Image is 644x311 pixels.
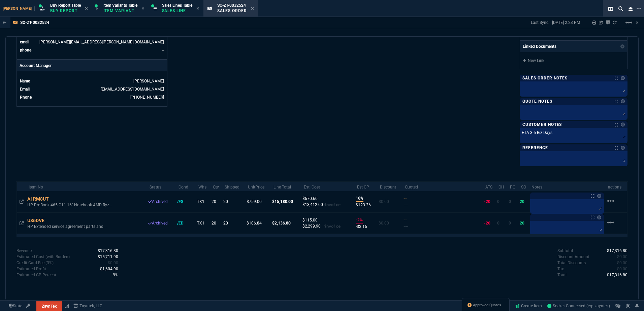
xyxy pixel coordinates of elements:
[523,43,556,49] p: Linked Documents
[20,39,164,45] tr: todd.levi@vphealth.org
[356,202,376,208] p: $123.36
[557,248,573,254] p: undefined
[356,217,363,223] p: -2%
[271,181,301,191] th: Line Total
[522,99,552,104] p: Quote Notes
[547,303,610,309] a: 8ycHSJ5kE4sBlC8yAACo
[20,94,164,101] tr: undefined
[196,181,210,191] th: Whs
[611,260,628,266] p: spec.value
[26,181,147,191] th: Item No
[611,254,628,260] p: spec.value
[98,248,118,253] span: 17316.8
[177,220,190,226] div: /ED
[483,181,496,191] th: ATS
[3,20,6,25] nx-icon: Back to Table
[27,217,51,224] div: U86DVE
[217,8,247,13] p: Sales Order
[91,254,118,260] p: spec.value
[518,181,529,191] th: SO
[324,202,341,208] p: invoice
[605,181,627,191] th: actions
[245,181,270,191] th: UnitPrice
[304,185,320,189] abbr: Estimated Cost with Burden
[20,48,31,53] span: phone
[39,40,164,44] a: [PERSON_NAME][EMAIL_ADDRESS][PERSON_NAME][DOMAIN_NAME]
[162,3,192,8] span: Sales Lines Table
[357,185,369,189] abbr: Estimated using estimated Cost with Burden
[71,303,104,309] a: msbcCompanyName
[113,273,118,277] span: 0.09267855492931723
[210,181,222,191] th: Qty
[27,202,140,208] p: HP ProBook 465 G11 16" Notebook AMD Ryz...
[133,79,164,83] a: [PERSON_NAME]
[509,199,511,204] span: 0
[196,6,199,11] nx-icon: Close Tab
[405,185,418,189] abbr: Quoted Cost and Sourcing Notes. Only applicable on Dash quotes.
[324,223,341,229] p: invoice
[607,248,627,253] span: 17316.8
[356,195,363,202] p: 16%
[251,6,254,11] nx-icon: Close Tab
[484,221,490,226] span: -20
[302,217,324,223] p: $115.00
[20,40,29,44] span: email
[637,5,641,12] nx-icon: Open New Tab
[507,181,518,191] th: PO
[27,224,140,229] p: HP Extended service agreement parts and ...
[552,20,580,25] p: [DATE] 2:23 PM
[379,199,401,205] p: $0.00
[557,254,589,260] p: undefined
[302,196,324,202] p: $670.60
[512,301,545,311] a: Create Item
[404,217,407,222] span: Quoted Cost
[520,199,524,204] span: 20
[20,20,49,25] p: SO-ZT-0032524
[101,260,118,266] p: spec.value
[17,191,627,212] tr: HP ProBook 465 G11 16" Notebook AMD Ryzen 7 7735U - 16 GB - 512 GB SSD - Pike Silver
[103,8,137,13] p: Item Variant
[617,254,627,259] span: 0
[210,212,222,234] td: 20
[20,95,32,100] span: Phone
[616,5,626,13] nx-icon: Search
[3,6,35,11] span: [PERSON_NAME]
[625,19,633,27] mat-icon: Example home icon
[176,181,196,191] th: Cond
[101,87,164,92] a: [EMAIL_ADDRESS][DOMAIN_NAME]
[302,223,324,229] p: $2,299.90
[607,273,627,277] span: 17316.8
[106,272,118,278] p: spec.value
[611,266,628,272] p: spec.value
[17,248,32,254] p: undefined
[522,122,562,127] p: Customer Notes
[50,3,81,8] span: Buy Report Table
[50,8,81,13] p: Buy Report
[247,199,269,205] p: $759.00
[217,3,246,8] span: SO-ZT-0032524
[20,79,30,83] span: Name
[531,20,552,25] p: Last Sync:
[20,221,24,226] nx-icon: Open In Opposite Panel
[404,202,408,207] span: --
[98,254,118,259] span: Cost with burden
[222,181,245,191] th: Shipped
[17,272,56,278] p: undefined
[601,248,628,254] p: spec.value
[196,212,210,234] td: TX1
[24,303,32,309] a: API TOKEN
[177,199,190,205] div: /FS
[617,261,627,265] span: 0
[7,303,24,309] a: Global State
[509,221,511,226] span: 0
[522,145,548,150] p: Reference
[141,6,144,11] nx-icon: Close Tab
[497,221,500,226] span: 0
[103,3,137,8] span: Item Variants Table
[302,202,324,208] p: $13,412.00
[522,75,568,81] p: Sales Order Notes
[404,196,407,201] span: Quoted Cost
[272,199,300,205] p: $15,180.00
[162,48,164,53] a: --
[108,261,118,265] span: 0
